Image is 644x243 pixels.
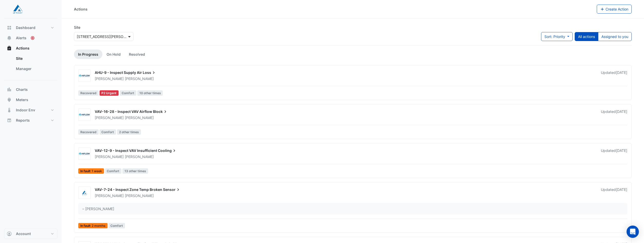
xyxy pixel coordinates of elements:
span: Account [16,231,31,236]
span: Recovered [78,90,99,96]
app-icon: Charts [7,87,12,92]
button: Create Action [597,5,632,14]
span: Comfort [109,223,125,228]
span: Sort: Priority [544,34,565,39]
span: 2 other times [117,129,141,135]
div: Updated [601,148,627,159]
app-icon: Indoor Env [7,108,12,113]
button: Indoor Env [4,105,57,115]
button: Account [4,229,57,239]
span: Comfort [120,90,136,96]
label: Site [74,25,80,30]
span: Mon 11-Aug-2025 09:03 AEST [616,70,627,75]
span: [PERSON_NAME] [95,154,124,159]
span: In fault [78,168,104,174]
span: Recovered [78,129,99,135]
div: Tooltip anchor [30,36,35,40]
img: Airmaster Australia [79,190,90,196]
span: Meters [16,97,28,102]
div: Updated [601,109,627,120]
button: Meters [4,95,57,105]
button: Alerts [4,33,57,43]
span: Create Action [605,7,628,11]
span: Dashboard [16,25,35,30]
a: Site [12,53,57,64]
app-icon: Reports [7,118,12,123]
img: HiFlow [79,151,90,157]
button: Charts [4,84,57,95]
span: Alerts [16,35,26,41]
span: Comfort [100,129,116,135]
span: Charts [16,87,28,92]
img: Company Logo [6,4,29,14]
a: In Progress [74,50,102,59]
span: [PERSON_NAME] [125,193,154,198]
a: Resolved [125,50,149,59]
span: Indoor Env [16,108,35,113]
div: Actions [4,53,57,76]
span: [PERSON_NAME] [125,76,154,81]
a: Manager [12,64,57,74]
app-icon: Actions [7,46,12,51]
div: Updated [601,70,627,81]
span: 2 months [92,224,105,227]
span: In fault [78,223,108,228]
span: [PERSON_NAME] [125,154,154,159]
img: HiFlow [79,112,90,118]
span: VAV-12-9 - Inspect VAV Insufficient [95,148,157,153]
span: – [PERSON_NAME] [82,206,114,211]
span: [PERSON_NAME] [95,193,124,198]
button: Actions [4,43,57,53]
a: On Hold [102,50,125,59]
span: [PERSON_NAME] [95,115,124,120]
app-icon: Meters [7,97,12,102]
span: Actions [16,46,30,51]
span: [PERSON_NAME] [125,115,154,120]
span: Loss [143,70,156,75]
button: All actions [575,32,598,41]
span: 10 other times [137,90,163,96]
div: Open Intercom Messenger [627,226,639,238]
span: Sensor [163,187,181,192]
app-icon: Dashboard [7,25,12,30]
span: Tue 12-Aug-2025 06:36 AEST [616,148,627,153]
div: Actions [74,6,88,12]
button: Assigned to you [598,32,632,41]
span: [PERSON_NAME] [95,76,124,81]
app-icon: Alerts [7,35,12,41]
span: Cooling [158,148,177,153]
span: VAV-7-24 - Inspect Zone Temp Broken [95,187,162,192]
span: 1 week [92,170,102,173]
img: HiFlow [79,73,90,79]
span: Reports [16,118,30,123]
span: Block [153,109,168,114]
span: 13 other times [122,168,148,174]
button: Reports [4,115,57,125]
div: P2 Urgent [100,90,119,96]
span: Tue 12-Aug-2025 06:36 AEST [616,109,627,114]
span: AHU-9 - Inspect Supply Air [95,70,142,75]
span: Comfort [105,168,122,174]
button: Sort: Priority [541,32,573,41]
div: Updated [601,187,627,198]
button: Dashboard [4,23,57,33]
span: Mon 11-Aug-2025 09:09 AEST [616,187,627,192]
span: VAV-16-28 - Inspect VAV Airflow [95,109,152,114]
